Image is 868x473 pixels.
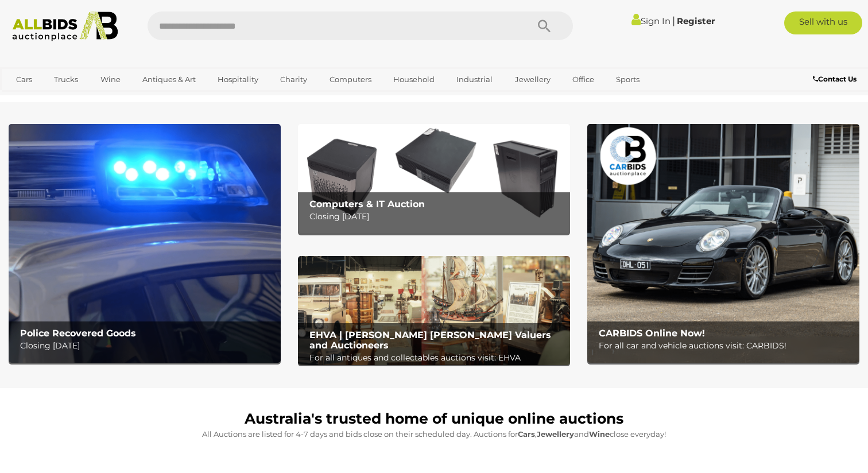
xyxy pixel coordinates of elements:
[677,15,715,26] a: Register
[9,124,281,362] img: Police Recovered Goods
[813,75,857,83] b: Contact Us
[309,329,551,351] b: EHVA | [PERSON_NAME] [PERSON_NAME] Valuers and Auctioneers
[298,256,570,365] img: EHVA | Evans Hastings Valuers and Auctioneers
[298,124,570,233] a: Computers & IT Auction Computers & IT Auction Closing [DATE]
[309,199,425,210] b: Computers & IT Auction
[322,70,379,89] a: Computers
[518,429,535,439] strong: Cars
[9,124,281,362] a: Police Recovered Goods Police Recovered Goods Closing [DATE]
[449,70,500,89] a: Industrial
[20,339,275,353] p: Closing [DATE]
[516,11,573,40] button: Search
[46,70,86,89] a: Trucks
[587,124,859,362] img: CARBIDS Online Now!
[210,70,266,89] a: Hospitality
[672,14,675,27] span: |
[14,411,854,427] h1: Australia's trusted home of unique online auctions
[386,70,442,89] a: Household
[813,73,859,86] a: Contact Us
[6,11,123,41] img: Allbids.com.au
[273,70,315,89] a: Charity
[507,70,558,89] a: Jewellery
[537,429,574,439] strong: Jewellery
[135,70,203,89] a: Antiques & Art
[20,328,136,339] b: Police Recovered Goods
[93,70,128,89] a: Wine
[298,256,570,365] a: EHVA | Evans Hastings Valuers and Auctioneers EHVA | [PERSON_NAME] [PERSON_NAME] Valuers and Auct...
[599,328,705,339] b: CARBIDS Online Now!
[599,339,854,353] p: For all car and vehicle auctions visit: CARBIDS!
[309,351,564,365] p: For all antiques and collectables auctions visit: EHVA
[9,70,40,89] a: Cars
[609,70,647,89] a: Sports
[631,15,671,26] a: Sign In
[565,70,602,89] a: Office
[587,124,859,362] a: CARBIDS Online Now! CARBIDS Online Now! For all car and vehicle auctions visit: CARBIDS!
[309,210,564,224] p: Closing [DATE]
[589,429,610,439] strong: Wine
[298,124,570,233] img: Computers & IT Auction
[9,89,105,108] a: [GEOGRAPHIC_DATA]
[784,11,862,34] a: Sell with us
[14,428,854,441] p: All Auctions are listed for 4-7 days and bids close on their scheduled day. Auctions for , and cl...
